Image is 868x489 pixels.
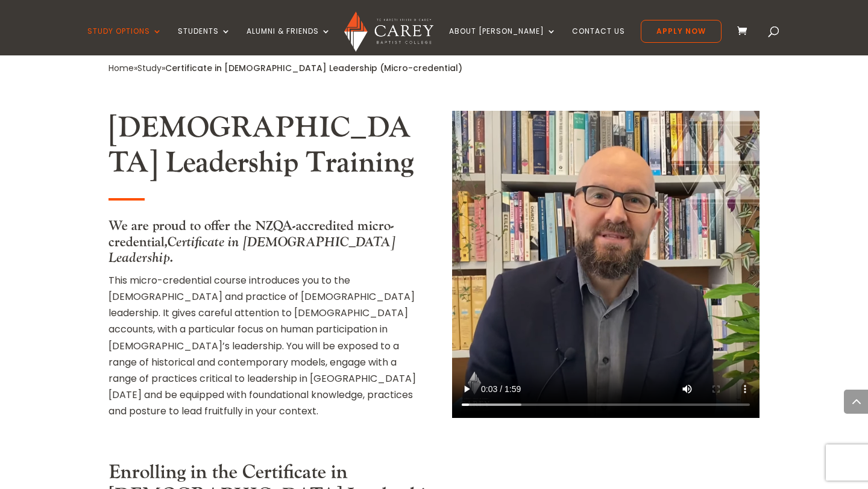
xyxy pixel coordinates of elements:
p: This micro-credential course introduces you to the [DEMOGRAPHIC_DATA] and practice of [DEMOGRAPHI... [108,272,416,420]
img: Carey Baptist College [344,11,433,52]
a: Home [108,62,134,74]
span: Certificate in [DEMOGRAPHIC_DATA] Leadership (Micro-credential) [165,62,462,74]
em: Certificate in [DEMOGRAPHIC_DATA] Leadership. [108,233,395,266]
span: » » [108,62,462,74]
a: About [PERSON_NAME] [449,27,556,55]
a: Students [178,27,231,55]
a: Contact Us [572,27,625,55]
h2: [DEMOGRAPHIC_DATA] Leadership Training [108,111,416,186]
a: Alumni & Friends [247,27,331,55]
a: Study Options [87,27,162,55]
a: Study [137,62,162,74]
a: Apply Now [641,20,722,43]
h4: We are proud to offer the NZQA-accredited micro-credential, [108,218,416,272]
